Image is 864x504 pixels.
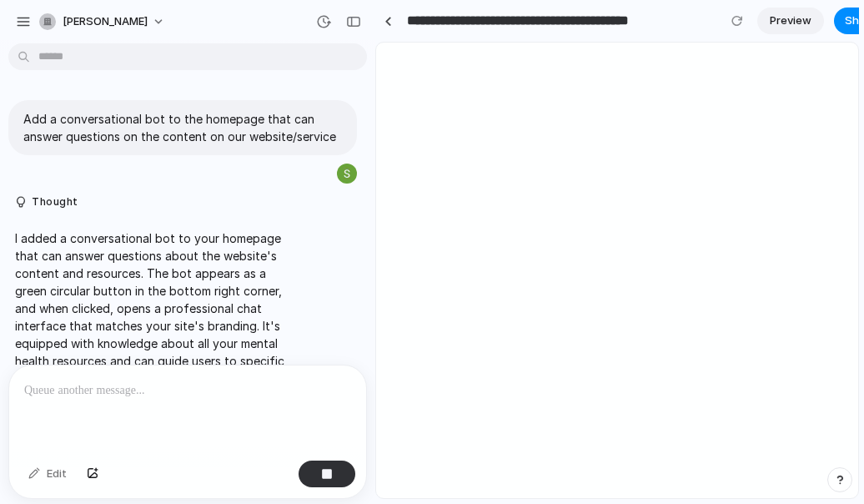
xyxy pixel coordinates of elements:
[757,8,824,34] a: Preview
[23,110,342,145] p: Add a conversational bot to the homepage that can answer questions on the content on our website/...
[33,8,173,35] button: [PERSON_NAME]
[15,229,294,422] p: I added a conversational bot to your homepage that can answer questions about the website's conte...
[770,13,811,29] span: Preview
[63,13,148,30] span: [PERSON_NAME]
